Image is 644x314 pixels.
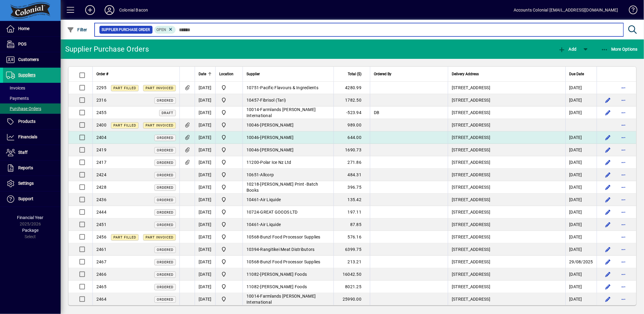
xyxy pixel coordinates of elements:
td: [DATE] [195,119,215,131]
td: 484.31 [334,169,370,181]
span: 10046 [247,135,259,140]
button: Edit [603,108,613,117]
span: 10461 [247,197,259,202]
td: 25990.00 [334,293,370,305]
td: - [243,131,334,144]
button: Edit [603,182,613,192]
a: POS [3,37,61,52]
button: More options [619,245,629,254]
span: 2436 [96,197,106,202]
span: 10046 [247,123,259,127]
button: Profile [100,5,119,15]
td: -523.94 [334,106,370,119]
a: Knowledge Base [624,1,636,21]
td: 644.00 [334,131,370,144]
span: 2466 [96,272,106,277]
span: Open [157,28,166,32]
span: Colonial Bacon [219,96,239,104]
td: 576.16 [334,231,370,243]
span: 2464 [96,297,106,302]
span: Bunzl Food Processor Supplies [260,235,320,239]
td: [STREET_ADDRESS] [448,131,565,144]
span: Draft [162,111,173,115]
span: DB [374,110,380,115]
span: More Options [601,47,638,52]
button: Edit [603,269,613,279]
button: Edit [603,282,613,292]
span: 2400 [96,123,106,127]
span: GREAT GOODS LTD [260,210,298,214]
span: 2424 [96,172,106,177]
a: Home [3,21,61,36]
span: [PERSON_NAME] [260,123,294,127]
td: [DATE] [565,231,597,243]
td: - [243,194,334,206]
a: Support [3,191,61,207]
td: [STREET_ADDRESS] [448,169,565,181]
td: - [243,293,334,305]
a: Customers [3,52,61,67]
td: - [243,169,334,181]
span: 10651 [247,172,259,177]
span: Filter [67,27,87,32]
span: 11082 [247,284,259,289]
mat-chip: Completion Status: Open [154,26,176,34]
td: [DATE] [195,194,215,206]
td: - [243,119,334,131]
span: 2451 [96,222,106,227]
span: 10014 [247,107,259,112]
td: 1782.50 [334,94,370,106]
span: [PERSON_NAME] [260,135,294,140]
td: - [243,106,334,119]
span: 10461 [247,222,259,227]
span: Colonial Bacon [219,221,239,228]
button: Edit [603,133,613,142]
td: - [243,94,334,106]
td: 6399.75 [334,243,370,256]
button: More options [619,257,629,267]
button: Edit [603,257,613,267]
span: Ordered [157,198,173,202]
td: [DATE] [195,281,215,293]
span: 10014 [247,294,259,299]
span: Due Date [569,71,584,77]
span: [PERSON_NAME] Foods [260,284,307,289]
button: Edit [603,170,613,180]
span: 2461 [96,247,106,252]
button: More options [619,269,629,279]
span: [PERSON_NAME] [260,147,294,152]
td: 135.42 [334,194,370,206]
td: [STREET_ADDRESS] [448,181,565,194]
span: Purchase Orders [6,106,41,111]
span: 2295 [96,85,106,90]
td: [DATE] [195,181,215,194]
td: [DATE] [195,206,215,218]
span: Colonial Bacon [219,283,239,290]
button: More options [619,133,629,142]
td: [DATE] [195,293,215,305]
span: Total ($) [348,71,361,77]
span: Customers [18,57,39,62]
span: Reports [18,165,33,170]
td: [STREET_ADDRESS] [448,281,565,293]
td: [STREET_ADDRESS] [448,82,565,94]
button: Edit [603,157,613,167]
span: Settings [18,181,34,186]
td: 29/08/2025 [565,256,597,268]
td: [DATE] [565,181,597,194]
div: Total ($) [337,71,367,77]
span: 10394 [247,247,259,252]
span: Part Invoiced [146,86,173,90]
td: [DATE] [195,231,215,243]
span: Ordered [157,136,173,140]
td: [DATE] [195,243,215,256]
span: Colonial Bacon [219,184,239,191]
td: - [243,82,334,94]
span: Colonial Bacon [219,258,239,265]
td: [DATE] [565,293,597,305]
span: Polar Ice Nz Ltd [260,160,291,165]
td: 271.86 [334,156,370,169]
div: Location [219,71,239,77]
button: More options [619,220,629,229]
button: More options [619,83,629,93]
